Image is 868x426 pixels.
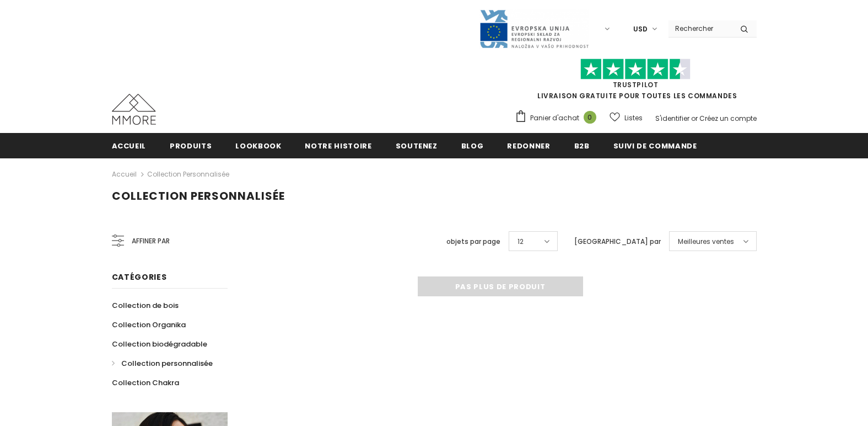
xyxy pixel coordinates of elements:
span: Panier d'achat [530,113,579,124]
a: Suivi de commande [613,133,697,158]
a: Collection Chakra [112,373,179,392]
span: Collection biodégradable [112,339,207,349]
span: or [691,114,698,123]
img: Javni Razpis [479,9,589,49]
span: Collection Organika [112,319,186,330]
span: Blog [461,141,484,151]
span: Collection personnalisée [121,358,213,369]
a: Notre histoire [305,133,371,158]
img: Faites confiance aux étoiles pilotes [580,58,691,80]
input: Search Site [668,20,732,36]
span: Meilleures ventes [678,236,734,247]
a: Redonner [507,133,550,158]
span: Collection personnalisée [112,188,285,204]
label: [GEOGRAPHIC_DATA] par [574,236,661,247]
span: Redonner [507,141,550,151]
span: Affiner par [132,235,170,247]
span: 12 [517,236,524,247]
a: S'identifier [655,114,689,123]
span: USD [633,24,648,35]
a: Lookbook [235,133,281,158]
a: Collection Organika [112,315,186,334]
span: Catégories [112,271,167,283]
img: Cas MMORE [112,94,156,125]
span: Suivi de commande [613,141,697,151]
span: 0 [584,111,596,124]
a: Accueil [112,168,137,181]
span: Listes [624,113,643,124]
span: Collection Chakra [112,377,179,388]
a: TrustPilot [613,80,659,89]
span: Lookbook [235,141,281,151]
a: Blog [461,133,484,158]
span: LIVRAISON GRATUITE POUR TOUTES LES COMMANDES [515,63,757,100]
span: soutenez [396,141,438,151]
a: Collection biodégradable [112,334,207,354]
span: Notre histoire [305,141,371,151]
span: Collection de bois [112,300,179,311]
a: Javni Razpis [479,24,589,33]
label: objets par page [446,236,500,247]
span: Accueil [112,141,147,151]
a: Listes [610,108,643,127]
span: B2B [574,141,590,151]
a: Panier d'achat 0 [515,110,602,126]
span: Produits [170,141,212,151]
a: Créez un compte [699,114,757,123]
a: Accueil [112,133,147,158]
a: Collection de bois [112,296,179,315]
a: Collection personnalisée [147,169,229,179]
a: soutenez [396,133,438,158]
a: Collection personnalisée [112,354,213,373]
a: B2B [574,133,590,158]
a: Produits [170,133,212,158]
